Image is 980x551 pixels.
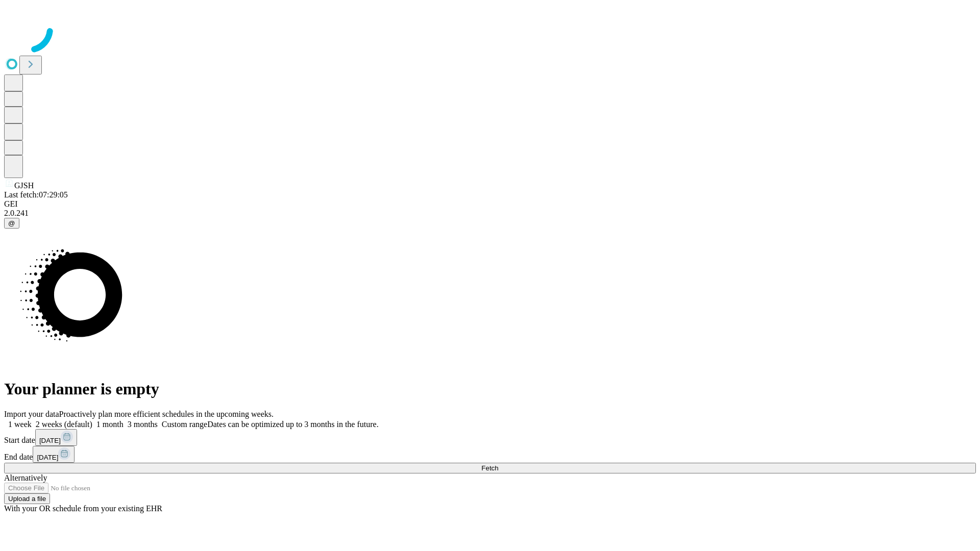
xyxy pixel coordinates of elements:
[4,463,976,473] button: Fetch
[4,446,976,463] div: End date
[4,504,162,513] span: With your OR schedule from your existing EHR
[8,219,15,227] span: @
[4,209,976,218] div: 2.0.241
[4,473,47,482] span: Alternatively
[36,420,92,429] span: 2 weeks (default)
[4,218,19,229] button: @
[4,493,50,504] button: Upload a file
[128,420,158,429] span: 3 months
[162,420,207,429] span: Custom range
[4,410,59,418] span: Import your data
[4,199,976,209] div: GEI
[14,181,34,190] span: GJSH
[4,190,68,199] span: Last fetch: 07:29:05
[33,446,75,463] button: [DATE]
[207,420,378,429] span: Dates can be optimized up to 3 months in the future.
[37,454,58,461] span: [DATE]
[96,420,124,429] span: 1 month
[8,420,32,429] span: 1 week
[4,429,976,446] div: Start date
[35,429,77,446] button: [DATE]
[59,410,274,418] span: Proactively plan more efficient schedules in the upcoming weeks.
[481,464,498,472] span: Fetch
[39,437,61,444] span: [DATE]
[4,380,976,398] h1: Your planner is empty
